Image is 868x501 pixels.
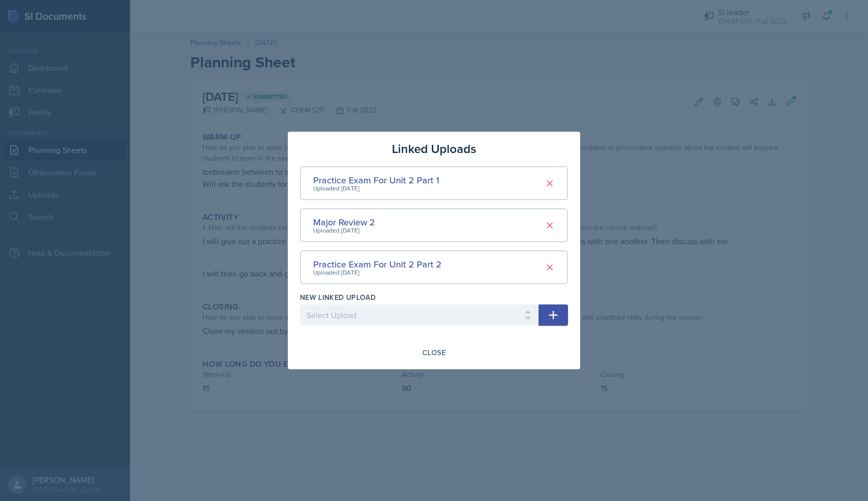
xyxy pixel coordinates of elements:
[313,184,439,193] div: Uploaded [DATE]
[313,173,439,187] div: Practice Exam For Unit 2 Part 1
[313,257,442,271] div: Practice Exam For Unit 2 Part 2
[313,226,375,235] div: Uploaded [DATE]
[300,292,376,302] label: New Linked Upload
[313,215,375,229] div: Major Review 2
[313,268,442,277] div: Uploaded [DATE]
[392,140,476,158] h3: Linked Uploads
[416,344,452,361] button: Close
[422,349,446,357] div: Close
